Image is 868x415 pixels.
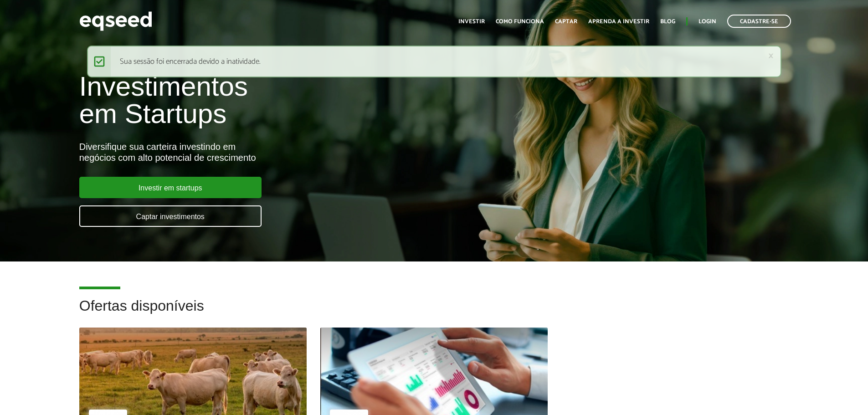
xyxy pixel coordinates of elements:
a: Aprenda a investir [588,19,649,25]
a: Como funciona [496,19,544,25]
a: × [768,51,774,61]
a: Login [699,19,716,25]
h2: Ofertas disponíveis [79,298,789,328]
a: Captar [555,19,577,25]
a: Investir em startups [79,177,262,198]
a: Captar investimentos [79,205,262,227]
h1: Investimentos em Startups [79,73,500,128]
a: Cadastre-se [727,15,791,28]
div: Diversifique sua carteira investindo em negócios com alto potencial de crescimento [79,141,500,163]
a: Investir [458,19,485,25]
div: Sua sessão foi encerrada devido a inatividade. [87,46,781,77]
a: Blog [660,19,675,25]
img: EqSeed [79,9,152,33]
